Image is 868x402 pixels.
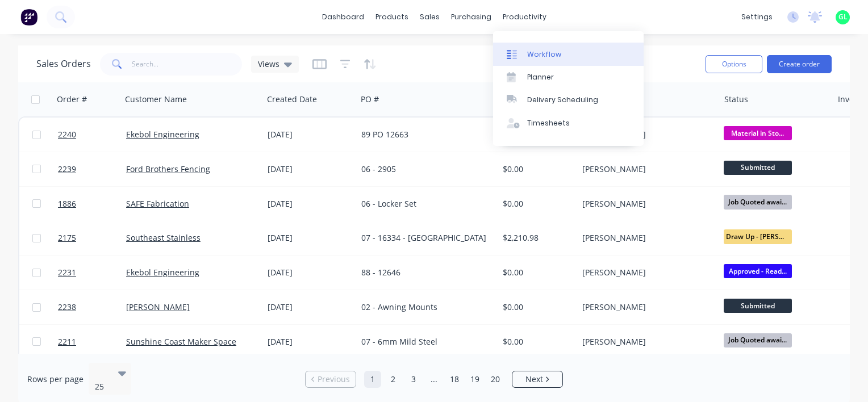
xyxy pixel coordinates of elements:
span: 2231 [58,267,76,278]
span: Approved - Read... [724,264,792,278]
a: Ekebol Engineering [126,267,199,278]
span: 2239 [58,164,76,175]
span: Previous [318,374,350,385]
span: Material in Sto... [724,126,792,140]
a: Page 18 [446,371,463,388]
span: 2175 [58,232,76,244]
div: [PERSON_NAME] [582,164,708,175]
div: [DATE] [268,198,352,210]
img: Factory [20,9,37,26]
div: [PERSON_NAME] [582,198,708,210]
div: Delivery Scheduling [527,95,598,105]
a: Planner [493,66,644,89]
div: [DATE] [268,336,352,347]
a: 2231 [58,256,126,290]
a: 2239 [58,152,126,186]
div: 88 - 12646 [361,267,487,278]
span: 2240 [58,129,76,140]
div: $0.00 [503,301,569,313]
span: Rows per page [27,374,84,385]
div: Status [724,94,748,105]
input: Search... [132,53,243,76]
div: [DATE] [268,164,352,175]
div: 25 [95,381,108,392]
div: $0.00 [503,336,569,347]
a: Previous page [306,374,356,385]
button: Create order [767,55,832,73]
div: 06 - 2905 [361,164,487,175]
a: 1886 [58,187,126,221]
div: productivity [497,9,552,26]
span: Views [258,58,279,70]
div: [DATE] [268,232,352,244]
div: [PERSON_NAME] [582,267,708,278]
div: Order # [57,94,87,105]
a: Next page [512,374,562,385]
span: GL [838,12,848,22]
div: PO # [361,94,379,105]
div: [PERSON_NAME] [582,301,708,313]
a: Sunshine Coast Maker Space [126,336,236,347]
a: Southeast Stainless [126,232,201,243]
div: [DATE] [268,129,352,140]
div: [PERSON_NAME] [582,129,708,140]
span: Job Quoted awai... [724,195,792,209]
a: Page 20 [487,371,504,388]
a: Page 3 [405,371,422,388]
div: Created Date [267,94,317,105]
span: Next [525,374,543,385]
span: Draw Up - [PERSON_NAME] [724,229,792,244]
a: Delivery Scheduling [493,89,644,111]
span: Submitted [724,299,792,313]
a: Jump forward [425,371,443,388]
a: 2211 [58,325,126,359]
span: 1886 [58,198,76,210]
span: Job Quoted awai... [724,333,792,347]
a: Page 2 [385,371,402,388]
a: Workflow [493,43,644,65]
a: Timesheets [493,112,644,135]
div: Customer Name [125,94,187,105]
div: sales [414,9,445,26]
div: settings [736,9,778,26]
span: 2211 [58,336,76,347]
a: Ekebol Engineering [126,129,199,140]
div: Timesheets [527,118,570,128]
div: 02 - Awning Mounts [361,301,487,313]
a: 2240 [58,118,126,152]
a: dashboard [316,9,370,26]
div: purchasing [445,9,497,26]
a: 2238 [58,290,126,324]
div: $0.00 [503,267,569,278]
ul: Pagination [301,371,567,388]
div: products [370,9,414,26]
div: $0.00 [503,198,569,210]
div: 07 - 16334 - [GEOGRAPHIC_DATA] [361,232,487,244]
div: $0.00 [503,164,569,175]
div: [DATE] [268,301,352,313]
div: 07 - 6mm Mild Steel [361,336,487,347]
span: 2238 [58,301,76,313]
span: Submitted [724,161,792,175]
a: Ford Brothers Fencing [126,164,210,174]
a: SAFE Fabrication [126,198,189,209]
div: 89 PO 12663 [361,129,487,140]
a: 2175 [58,221,126,255]
a: Page 1 is your current page [364,371,381,388]
div: Workflow [527,49,561,60]
div: 06 - Locker Set [361,198,487,210]
a: [PERSON_NAME] [126,301,190,312]
div: [DATE] [268,267,352,278]
div: [PERSON_NAME] [582,232,708,244]
h1: Sales Orders [36,58,91,69]
div: Planner [527,72,554,82]
div: $2,210.98 [503,232,569,244]
div: [PERSON_NAME] [582,336,708,347]
button: Options [706,55,762,73]
a: Page 19 [466,371,483,388]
